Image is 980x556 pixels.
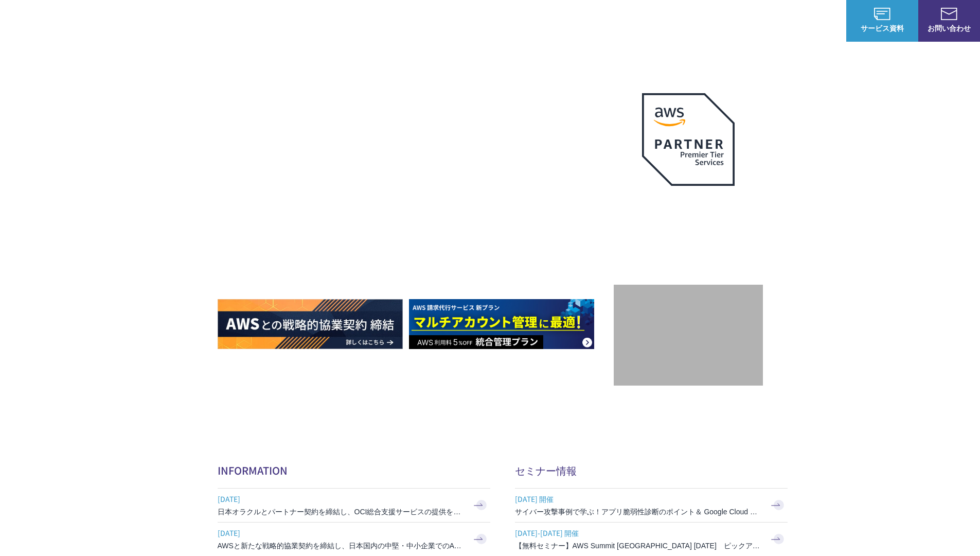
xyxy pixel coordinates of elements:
[118,10,193,31] span: NHN テコラス AWS総合支援サービス
[676,198,700,213] em: AWS
[515,489,788,522] a: [DATE] 開催 サイバー攻撃事例で学ぶ！アプリ脆弱性診断のポイント＆ Google Cloud セキュリティ対策
[218,169,614,268] h1: AWS ジャーニーの 成功を実現
[515,463,788,478] h2: セミナー情報
[218,299,403,349] img: AWSとの戦略的協業契約 締結
[874,8,890,20] img: AWS総合支援サービス C-Chorus サービス資料
[218,507,465,517] h3: 日本オラクルとパートナー契約を締結し、OCI総合支援サービスの提供を開始
[515,507,762,517] h3: サイバー攻撃事例で学ぶ！アプリ脆弱性診断のポイント＆ Google Cloud セキュリティ対策
[846,23,918,33] span: サービス資料
[515,491,762,507] span: [DATE] 開催
[218,114,614,159] p: AWSの導入からコスト削減、 構成・運用の最適化からデータ活用まで 規模や業種業態を問わない マネージドサービスで
[807,15,836,26] a: ログイン
[642,93,735,186] img: AWSプレミアティアサービスパートナー
[218,523,490,556] a: [DATE] AWSと新たな戦略的協業契約を締結し、日本国内の中堅・中小企業でのAWS活用を加速
[634,300,742,375] img: 契約件数
[515,541,762,551] h3: 【無料セミナー】AWS Summit [GEOGRAPHIC_DATA] [DATE] ピックアップセッション
[218,541,465,551] h3: AWSと新たな戦略的協業契約を締結し、日本国内の中堅・中小企業でのAWS活用を加速
[490,15,515,26] p: 強み
[15,8,193,33] a: AWS総合支援サービス C-Chorus NHN テコラスAWS総合支援サービス
[918,23,980,33] span: お問い合わせ
[941,8,957,20] img: お問い合わせ
[595,15,678,26] p: 業種別ソリューション
[218,491,465,507] span: [DATE]
[698,15,727,26] a: 導入事例
[536,15,575,26] p: サービス
[515,525,762,541] span: [DATE]-[DATE] 開催
[218,525,465,541] span: [DATE]
[630,198,747,238] p: 最上位プレミアティア サービスパートナー
[409,299,594,349] img: AWS請求代行サービス 統合管理プラン
[218,463,490,478] h2: INFORMATION
[515,523,788,556] a: [DATE]-[DATE] 開催 【無料セミナー】AWS Summit [GEOGRAPHIC_DATA] [DATE] ピックアップセッション
[747,15,787,26] p: ナレッジ
[218,489,490,522] a: [DATE] 日本オラクルとパートナー契約を締結し、OCI総合支援サービスの提供を開始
